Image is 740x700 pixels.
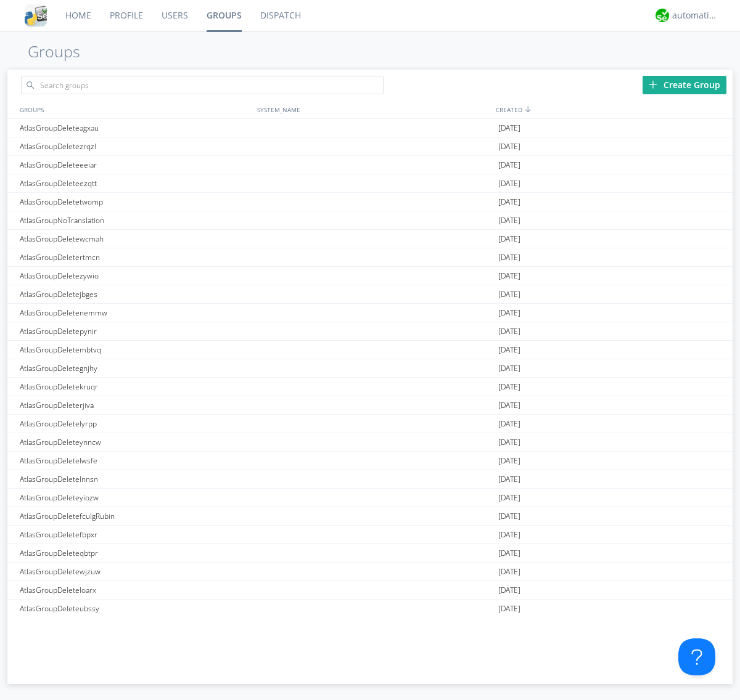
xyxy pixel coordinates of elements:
[7,211,733,230] a: AtlasGroupNoTranslation[DATE]
[498,452,520,470] span: [DATE]
[7,433,733,452] a: AtlasGroupDeleteynncw[DATE]
[498,267,520,285] span: [DATE]
[498,396,520,415] span: [DATE]
[498,137,520,156] span: [DATE]
[498,600,520,618] span: [DATE]
[17,248,254,266] div: AtlasGroupDeletertmcn
[17,174,254,192] div: AtlasGroupDeleteezqtt
[498,526,520,544] span: [DATE]
[493,100,733,118] div: CREATED
[498,433,520,452] span: [DATE]
[498,304,520,322] span: [DATE]
[7,396,733,415] a: AtlasGroupDeleterjiva[DATE]
[7,230,733,248] a: AtlasGroupDeletewcmah[DATE]
[17,600,254,617] div: AtlasGroupDeleteubssy
[498,174,520,193] span: [DATE]
[7,359,733,378] a: AtlasGroupDeletegnjhy[DATE]
[17,581,254,599] div: AtlasGroupDeleteloarx
[498,489,520,507] span: [DATE]
[25,4,47,26] img: cddb5a64eb264b2086981ab96f4c1ba7
[17,415,254,433] div: AtlasGroupDeletelyrpp
[656,9,669,22] img: d2d01cd9b4174d08988066c6d424eccd
[17,341,254,359] div: AtlasGroupDeletembtvq
[17,507,254,525] div: AtlasGroupDeletefculgRubin
[254,100,493,118] div: SYSTEM_NAME
[498,415,520,433] span: [DATE]
[17,137,254,155] div: AtlasGroupDeletezrqzl
[17,378,254,396] div: AtlasGroupDeletekruqr
[7,544,733,563] a: AtlasGroupDeleteqbtpr[DATE]
[7,193,733,211] a: AtlasGroupDeletetwomp[DATE]
[17,544,254,562] div: AtlasGroupDeleteqbtpr
[7,378,733,396] a: AtlasGroupDeletekruqr[DATE]
[498,248,520,267] span: [DATE]
[7,174,733,193] a: AtlasGroupDeleteezqtt[DATE]
[498,230,520,248] span: [DATE]
[7,581,733,600] a: AtlasGroupDeleteloarx[DATE]
[7,507,733,526] a: AtlasGroupDeletefculgRubin[DATE]
[21,76,384,94] input: Search groups
[17,359,254,377] div: AtlasGroupDeletegnjhy
[7,563,733,581] a: AtlasGroupDeletewjzuw[DATE]
[498,359,520,378] span: [DATE]
[7,600,733,618] a: AtlasGroupDeleteubssy[DATE]
[7,415,733,433] a: AtlasGroupDeletelyrpp[DATE]
[7,285,733,304] a: AtlasGroupDeletejbges[DATE]
[498,544,520,563] span: [DATE]
[678,638,715,675] iframe: Toggle Customer Support
[17,119,254,137] div: AtlasGroupDeleteagxau
[7,322,733,341] a: AtlasGroupDeletepynir[DATE]
[7,304,733,322] a: AtlasGroupDeletenemmw[DATE]
[643,76,726,94] div: Create Group
[17,285,254,303] div: AtlasGroupDeletejbges
[17,156,254,174] div: AtlasGroupDeleteeeiar
[17,396,254,414] div: AtlasGroupDeleterjiva
[7,248,733,267] a: AtlasGroupDeletertmcn[DATE]
[17,526,254,543] div: AtlasGroupDeletefbpxr
[7,341,733,359] a: AtlasGroupDeletembtvq[DATE]
[498,156,520,174] span: [DATE]
[498,193,520,211] span: [DATE]
[7,470,733,489] a: AtlasGroupDeletelnnsn[DATE]
[7,267,733,285] a: AtlasGroupDeletezywio[DATE]
[7,452,733,470] a: AtlasGroupDeletelwsfe[DATE]
[7,137,733,156] a: AtlasGroupDeletezrqzl[DATE]
[17,100,251,118] div: GROUPS
[498,581,520,600] span: [DATE]
[17,322,254,340] div: AtlasGroupDeletepynir
[17,470,254,488] div: AtlasGroupDeletelnnsn
[17,304,254,322] div: AtlasGroupDeletenemmw
[498,119,520,137] span: [DATE]
[17,433,254,451] div: AtlasGroupDeleteynncw
[498,285,520,304] span: [DATE]
[498,378,520,396] span: [DATE]
[7,156,733,174] a: AtlasGroupDeleteeeiar[DATE]
[498,507,520,526] span: [DATE]
[672,9,718,22] div: automation+atlas
[7,489,733,507] a: AtlasGroupDeleteyiozw[DATE]
[649,80,657,89] img: plus.svg
[7,526,733,544] a: AtlasGroupDeletefbpxr[DATE]
[17,267,254,285] div: AtlasGroupDeletezywio
[17,489,254,507] div: AtlasGroupDeleteyiozw
[498,341,520,359] span: [DATE]
[17,563,254,580] div: AtlasGroupDeletewjzuw
[17,452,254,470] div: AtlasGroupDeletelwsfe
[498,211,520,230] span: [DATE]
[498,563,520,581] span: [DATE]
[17,230,254,248] div: AtlasGroupDeletewcmah
[17,211,254,229] div: AtlasGroupNoTranslation
[498,470,520,489] span: [DATE]
[498,322,520,341] span: [DATE]
[7,119,733,137] a: AtlasGroupDeleteagxau[DATE]
[17,193,254,211] div: AtlasGroupDeletetwomp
